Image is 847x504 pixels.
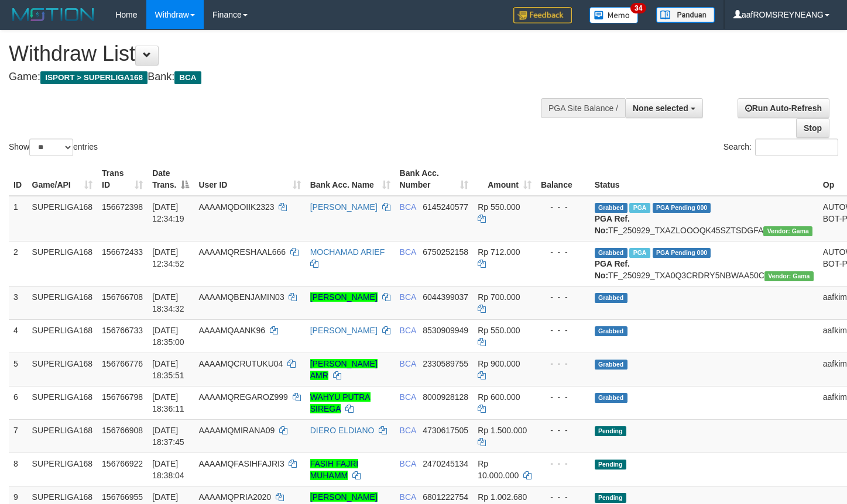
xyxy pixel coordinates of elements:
span: 34 [630,3,646,13]
span: Copy 2330589755 to clipboard [423,359,468,368]
div: - - - [541,391,585,403]
h1: Withdraw List [9,42,553,65]
span: Copy 4730617505 to clipboard [423,426,468,435]
span: Rp 550.000 [478,202,520,212]
div: - - - [541,246,585,258]
span: BCA [400,426,416,435]
span: BCA [174,71,201,84]
td: SUPERLIGA168 [28,419,98,453]
td: 8 [9,453,28,486]
a: [PERSON_NAME] [310,326,378,335]
div: PGA Site Balance / [541,98,625,118]
span: Grabbed [595,248,627,258]
div: - - - [541,291,585,303]
span: Grabbed [595,203,627,213]
div: - - - [541,491,585,503]
div: - - - [541,458,585,470]
span: 156766955 [102,492,143,502]
span: Pending [595,426,626,436]
span: AAAAMQFASIHFAJRI3 [198,459,284,468]
span: 156766708 [102,292,143,302]
th: Status [590,163,818,196]
span: BCA [400,202,416,212]
label: Show entries [9,139,98,156]
a: Stop [796,118,829,138]
span: AAAAMQDOIIK2323 [198,202,274,212]
td: 4 [9,319,28,353]
img: MOTION_logo.png [9,6,98,23]
span: Rp 1.002.680 [478,492,527,502]
td: SUPERLIGA168 [28,319,98,353]
span: AAAAMQCRUTUKU04 [198,359,283,368]
span: 156766776 [102,359,143,368]
b: PGA Ref. No: [595,259,630,280]
div: - - - [541,201,585,213]
button: None selected [625,98,703,118]
span: Copy 8000928128 to clipboard [423,392,468,402]
span: Rp 10.000.000 [478,459,519,480]
td: 3 [9,286,28,319]
div: - - - [541,358,585,370]
span: Vendor URL: https://trx31.1velocity.biz [763,226,812,236]
span: 156672398 [102,202,143,212]
th: Amount: activate to sort column ascending [473,163,536,196]
a: MOCHAMAD ARIEF [310,247,385,257]
img: Button%20Memo.svg [589,7,639,23]
th: ID [9,163,28,196]
td: 7 [9,419,28,453]
span: [DATE] 18:35:00 [152,326,184,347]
td: SUPERLIGA168 [28,353,98,386]
a: Run Auto-Refresh [738,98,829,118]
span: BCA [400,492,416,502]
td: SUPERLIGA168 [28,196,98,241]
a: WAHYU PUTRA SIREGA [310,392,371,413]
a: FASIH FAJRI MUHAMM [310,459,358,480]
th: Bank Acc. Number: activate to sort column ascending [395,163,474,196]
a: [PERSON_NAME] AMR [310,359,378,380]
h4: Game: Bank: [9,71,553,83]
a: [PERSON_NAME] [310,202,378,212]
span: AAAAMQBENJAMIN03 [198,292,284,302]
td: TF_250929_TXA0Q3CRDRY5NBWAA50C [590,241,818,286]
th: Game/API: activate to sort column ascending [28,163,98,196]
span: Rp 700.000 [478,292,520,302]
td: SUPERLIGA168 [28,386,98,419]
td: SUPERLIGA168 [28,241,98,286]
span: Grabbed [595,326,627,336]
span: Rp 550.000 [478,326,520,335]
div: - - - [541,325,585,336]
td: SUPERLIGA168 [28,453,98,486]
label: Search: [723,139,838,156]
span: 156766798 [102,392,143,402]
th: Balance [536,163,590,196]
a: DIERO ELDIANO [310,426,375,435]
th: Date Trans.: activate to sort column descending [148,163,194,196]
span: [DATE] 12:34:19 [152,202,184,223]
span: 156766908 [102,426,143,435]
span: Copy 6750252158 to clipboard [423,247,468,257]
span: AAAAMQREGAROZ999 [198,392,288,402]
span: BCA [400,292,416,302]
span: BCA [400,359,416,368]
img: Feedback.jpg [513,7,572,23]
th: Bank Acc. Name: activate to sort column ascending [306,163,395,196]
span: PGA Pending [653,203,711,213]
td: 5 [9,353,28,386]
span: Grabbed [595,393,627,403]
span: AAAAMQAANK96 [198,326,265,335]
img: panduan.png [656,7,715,23]
a: [PERSON_NAME] [310,292,378,302]
span: Copy 6801222754 to clipboard [423,492,468,502]
b: PGA Ref. No: [595,214,630,235]
span: BCA [400,326,416,335]
span: Grabbed [595,293,627,303]
span: BCA [400,392,416,402]
span: Marked by aafsoycanthlai [629,203,650,213]
td: 1 [9,196,28,241]
span: AAAAMQPRIA2020 [198,492,271,502]
span: [DATE] 18:36:11 [152,392,184,413]
span: [DATE] 18:38:04 [152,459,184,480]
span: Copy 8530909949 to clipboard [423,326,468,335]
span: ISPORT > SUPERLIGA168 [40,71,148,84]
div: - - - [541,424,585,436]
